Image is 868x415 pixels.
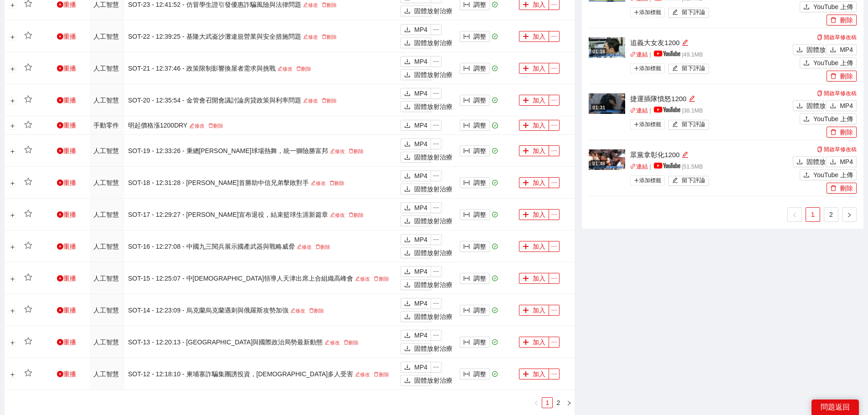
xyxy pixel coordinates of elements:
[431,234,442,245] button: 省略
[315,244,320,249] span: 刪除
[330,212,335,217] span: 編輯
[414,140,427,148] font: MP4
[817,91,822,96] span: 複製
[334,180,344,186] font: 刪除
[523,243,529,251] span: 加
[414,39,452,46] font: 固體放射治療
[401,101,431,112] button: 下載固體放射治療
[793,44,824,55] button: 下載固體放射治療
[800,57,857,68] button: 上傳YouTube 上傳
[827,127,857,138] button: 刪除刪除
[63,33,76,40] font: 重播
[460,273,490,284] button: 列寬調整
[354,149,364,154] font: 刪除
[549,179,559,186] span: 省略
[401,24,431,35] button: 下載MP4
[672,65,678,72] span: 編輯
[329,180,334,185] span: 刪除
[589,93,625,114] img: 037aff5a-a916-4063-be94-a7d2471b0f07.jpg
[533,147,545,154] font: 加入
[549,1,559,8] span: 省略
[549,209,560,220] button: 省略
[463,1,470,9] span: 列寬
[308,2,318,8] font: 修改
[803,116,810,123] span: 上傳
[414,268,427,275] font: MP4
[9,1,16,9] button: 展開行
[813,115,853,123] font: YouTube 上傳
[282,66,293,72] font: 修改
[404,218,411,225] span: 下載
[830,129,837,136] span: 刪除
[533,65,545,72] font: 加入
[404,72,411,79] span: 下載
[654,163,680,169] img: yt_logo_rgb_light.a676ea31.png
[817,147,822,152] span: 複製
[189,123,194,128] span: 編輯
[401,184,431,195] button: 下載固體放射治療
[414,185,452,193] font: 固體放射治療
[806,207,820,222] li: 1
[330,149,335,154] span: 編輯
[431,138,442,149] button: 省略
[829,211,833,218] font: 2
[549,148,559,154] span: 省略
[682,149,688,160] div: 編輯
[414,7,452,15] font: 固體放射治療
[401,56,431,67] button: 下載MP4
[549,97,559,103] span: 省略
[57,1,63,8] span: 遊戲圈
[630,51,648,58] a: 關聯連結
[519,273,549,284] button: 加加入
[806,46,845,53] font: 固體放射治療
[549,31,560,42] button: 省略
[519,177,549,188] button: 加加入
[431,24,442,35] button: 省略
[349,149,354,154] span: 刪除
[303,34,308,39] span: 編輯
[320,244,330,250] font: 刪除
[9,211,16,219] button: 展開行
[803,60,810,67] span: 上傳
[549,63,560,74] button: 省略
[473,147,486,154] font: 調整
[830,17,837,24] span: 刪除
[592,105,605,110] font: 01:31
[335,149,345,154] font: 修改
[473,122,486,129] font: 調整
[414,154,452,161] font: 固體放射治療
[404,186,411,193] span: 下載
[523,1,529,9] span: 加
[813,3,853,10] font: YouTube 上傳
[463,65,470,72] span: 列寬
[9,243,16,251] button: 展開行
[473,33,486,40] font: 調整
[401,138,431,149] button: 下載MP4
[549,177,560,188] button: 省略
[404,90,411,97] span: 下載
[63,97,76,104] font: 重播
[431,141,441,147] span: 省略
[460,209,490,220] button: 列寬調整
[827,183,857,194] button: 刪除刪除
[830,159,836,166] span: 下載
[796,102,803,110] span: 下載
[519,145,549,156] button: 加加入
[404,8,411,15] span: 下載
[213,123,223,128] font: 刪除
[431,173,441,179] span: 省略
[431,236,441,243] span: 省略
[327,98,337,103] font: 刪除
[63,65,76,72] font: 重播
[549,65,559,72] span: 省略
[460,145,490,156] button: 列寬調整
[636,51,648,58] font: 連結
[9,65,16,72] button: 展開行
[830,185,837,192] span: 刪除
[401,247,431,258] button: 下載固體放射治療
[460,241,490,252] button: 列寬調整
[668,176,709,186] button: 編輯留下評論
[57,65,63,72] span: 遊戲圈
[800,113,857,124] button: 上傳YouTube 上傳
[63,211,76,218] font: 重播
